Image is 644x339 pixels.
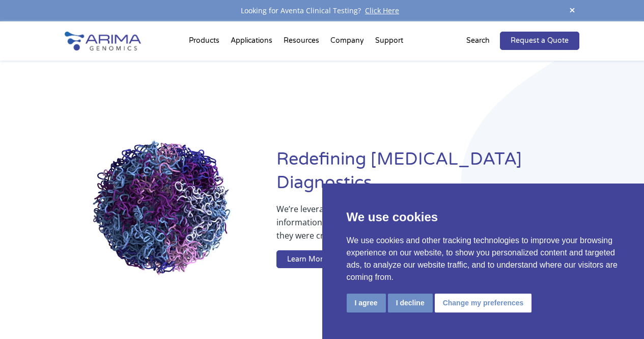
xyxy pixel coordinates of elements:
[388,294,433,312] button: I decline
[65,32,141,50] img: Arima-Genomics-logo
[347,234,620,283] p: We use cookies and other tracking technologies to improve your browsing experience on our website...
[65,4,580,17] div: Looking for Aventa Clinical Testing?
[435,294,532,312] button: Change my preferences
[361,6,403,15] a: Click Here
[500,32,579,50] a: Request a Quote
[466,34,490,47] p: Search
[276,202,539,250] p: We’re leveraging whole-genome sequence and structure information to ensure breakthrough therapies...
[276,148,579,202] h1: Redefining [MEDICAL_DATA] Diagnostics
[276,250,338,269] a: Learn More
[347,294,386,312] button: I agree
[347,208,620,226] p: We use cookies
